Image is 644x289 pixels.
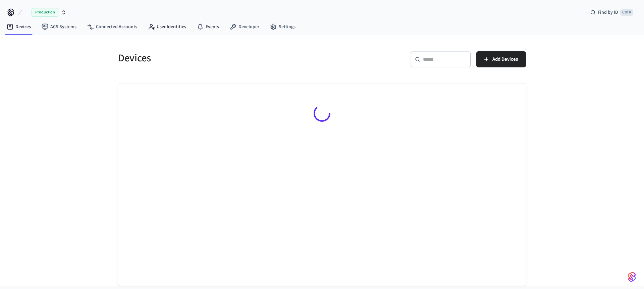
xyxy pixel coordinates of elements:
span: Production [32,8,58,17]
div: Find by IDCtrl K [585,6,639,18]
span: Ctrl K [620,9,633,16]
img: SeamLogoGradient.69752ec5.svg [628,272,636,282]
a: Devices [1,21,36,33]
button: Add Devices [476,51,526,67]
a: Settings [265,21,301,33]
h5: Devices [118,51,318,65]
a: Developer [224,21,265,33]
a: User Identities [143,21,192,33]
span: Find by ID [598,9,618,16]
a: Connected Accounts [82,21,143,33]
span: Add Devices [492,55,518,64]
a: ACS Systems [36,21,82,33]
a: Events [192,21,224,33]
